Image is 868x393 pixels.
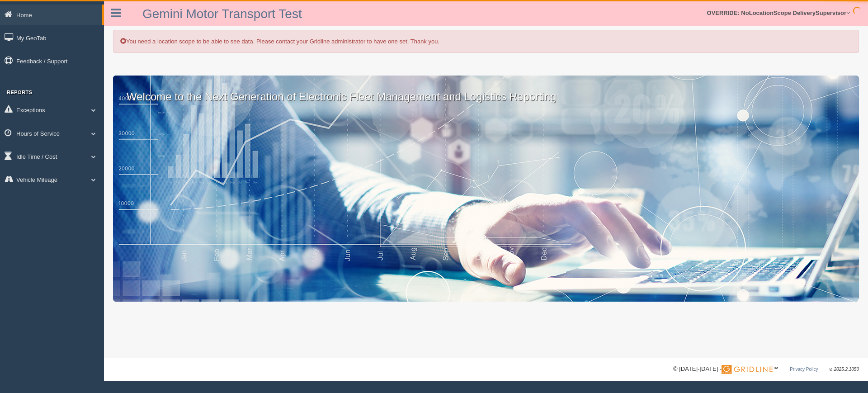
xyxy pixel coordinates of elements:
[113,76,859,104] p: Welcome to the Next Generation of Electronic Fleet Management and Logistics Reporting
[113,30,859,53] div: You need a location scope to be able to see data. Please contact your Gridline administrator to h...
[790,367,818,372] a: Privacy Policy
[673,365,859,374] div: © [DATE]-[DATE] - ™
[722,365,773,374] img: Gridline
[142,7,302,21] a: Gemini Motor Transport Test
[830,367,859,372] span: v. 2025.2.1050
